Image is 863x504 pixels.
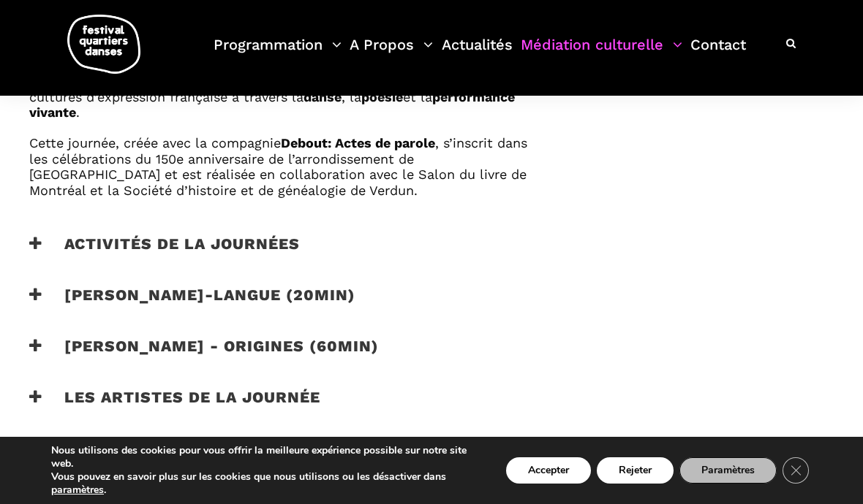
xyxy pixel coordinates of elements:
button: paramètres [51,484,104,497]
a: Médiation culturelle [521,32,682,75]
a: Programmation [214,32,342,75]
span: Cette journée, créée avec la compagnie , s’inscrit dans les célébrations du 150e anniversaire de ... [29,135,527,198]
a: Actualités [442,32,513,75]
button: Rejeter [597,457,674,484]
h3: Activités de la journées [29,234,300,271]
h3: Les artistes de la journée [29,388,320,424]
strong: danse [304,89,342,104]
img: logo-fqd-med [67,15,140,74]
p: Nous utilisons des cookies pour vous offrir la meilleure expérience possible sur notre site web. [51,444,478,470]
strong: vivante [29,104,76,120]
button: Accepter [506,457,591,484]
a: A Propos [350,32,433,75]
strong: performance [432,89,515,104]
p: Vous pouvez en savoir plus sur les cookies que nous utilisons ou les désactiver dans . [51,470,478,497]
button: Close GDPR Cookie Banner [783,457,809,484]
button: Paramètres [679,457,777,484]
strong: Debout: Actes de parole [281,135,435,150]
h3: [PERSON_NAME] - origines (60min) [29,337,379,373]
a: Contact [690,32,746,75]
h3: [PERSON_NAME]-langue (20min) [29,286,355,322]
strong: poésie [361,89,403,104]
